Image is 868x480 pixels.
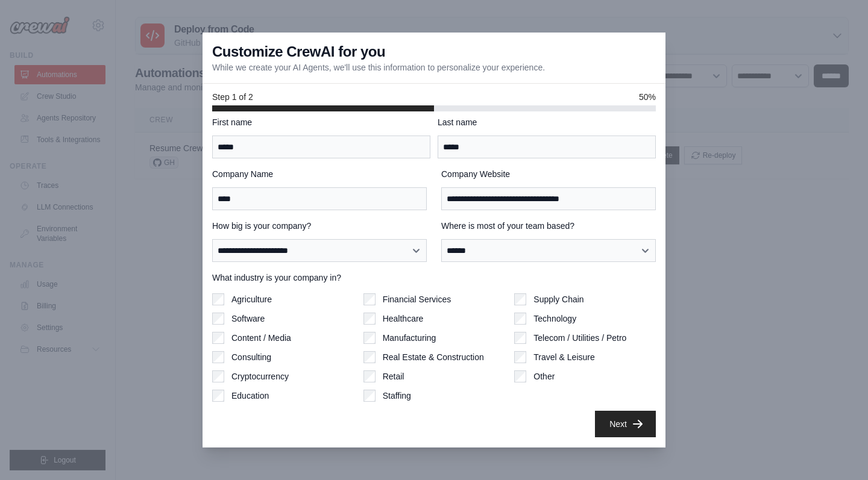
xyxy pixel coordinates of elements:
label: Company Website [441,168,656,180]
label: Technology [533,313,576,325]
label: Manufacturing [383,332,436,344]
label: Where is most of your team based? [441,220,656,232]
label: First name [212,116,430,128]
label: Supply Chain [533,293,583,305]
span: 50% [639,91,656,103]
label: Real Estate & Construction [383,351,484,363]
button: Next [595,411,656,437]
label: Content / Media [231,332,291,344]
label: Healthcare [383,313,424,325]
label: Travel & Leisure [533,351,594,363]
span: Step 1 of 2 [212,91,253,103]
label: Consulting [231,351,271,363]
label: Last name [438,116,656,128]
label: Software [231,313,265,325]
label: Education [231,390,269,402]
label: Company Name [212,168,427,180]
h3: Customize CrewAI for you [212,42,385,61]
iframe: Chat Widget [808,422,868,480]
label: Cryptocurrency [231,370,289,382]
label: Retail [383,370,404,382]
label: Agriculture [231,293,272,305]
label: Financial Services [383,293,451,305]
label: Telecom / Utilities / Petro [533,332,626,344]
label: Staffing [383,390,411,402]
p: While we create your AI Agents, we'll use this information to personalize your experience. [212,61,545,73]
label: Other [533,370,555,382]
label: What industry is your company in? [212,272,656,284]
label: How big is your company? [212,220,427,232]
